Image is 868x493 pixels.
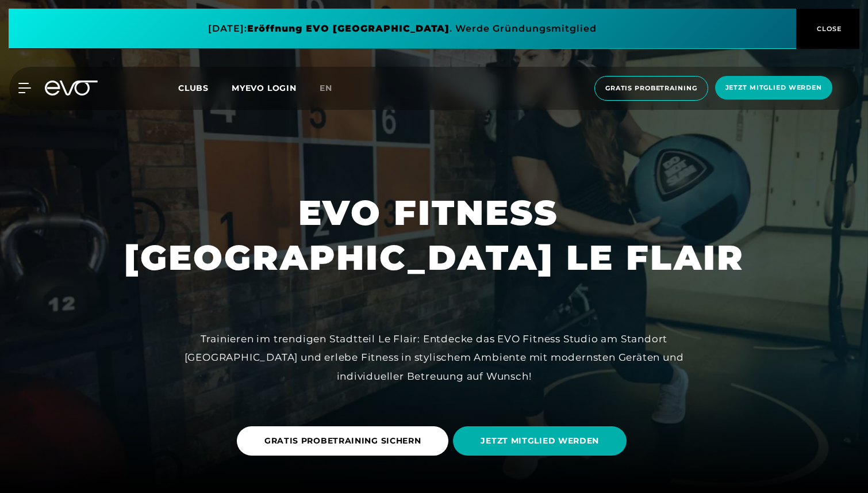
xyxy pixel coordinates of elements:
a: Clubs [178,82,232,93]
span: CLOSE [814,24,842,34]
a: GRATIS PROBETRAINING SICHERN [237,418,454,464]
span: GRATIS PROBETRAINING SICHERN [264,435,421,447]
div: Trainieren im trendigen Stadtteil Le Flair: Entdecke das EVO Fitness Studio am Standort [GEOGRAPH... [175,330,693,385]
a: Jetzt Mitglied werden [712,76,836,101]
a: Gratis Probetraining [591,76,712,101]
a: en [320,82,346,95]
span: en [320,83,332,93]
span: Clubs [178,83,209,93]
h1: EVO FITNESS [GEOGRAPHIC_DATA] LE FLAIR [124,190,744,280]
span: Gratis Probetraining [605,83,697,93]
button: CLOSE [796,9,859,49]
a: JETZT MITGLIED WERDEN [453,418,631,464]
span: JETZT MITGLIED WERDEN [481,435,599,447]
span: Jetzt Mitglied werden [725,83,822,93]
a: MYEVO LOGIN [232,83,297,93]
